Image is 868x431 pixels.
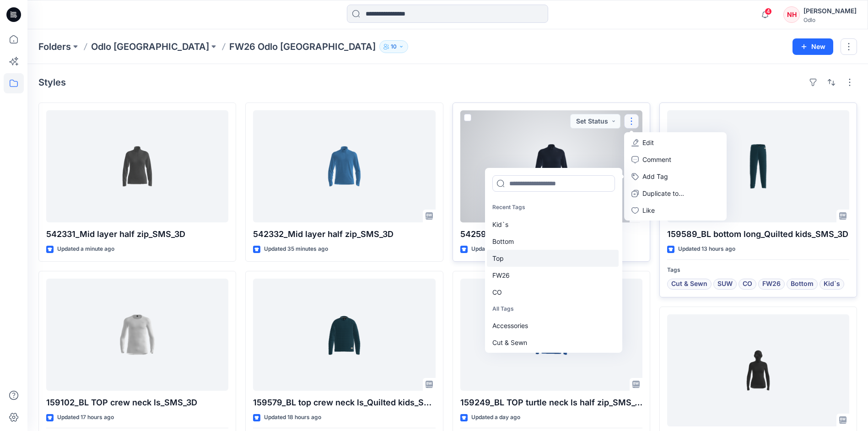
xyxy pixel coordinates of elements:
[46,396,228,409] p: 159102_BL TOP crew neck ls_SMS_3D
[264,244,328,254] p: Updated 35 minutes ago
[667,110,849,222] a: 159589_BL bottom long_Quilted kids_SMS_3D
[803,5,857,16] div: [PERSON_NAME]
[793,38,833,55] button: New
[783,6,800,23] div: NH
[642,189,684,198] p: Duplicate to...
[253,396,435,409] p: 159579_BL top crew neck ls_Quilted kids_SMS_3D
[487,317,619,334] div: Accessories
[460,396,642,409] p: 159249_BL TOP turtle neck ls half zip_SMS_3D
[253,110,435,222] a: 542332_Mid layer half zip_SMS_3D
[471,413,520,422] p: Updated a day ago
[57,413,114,422] p: Updated 17 hours ago
[762,279,781,290] span: FW26
[264,413,321,422] p: Updated 18 hours ago
[626,134,725,151] a: Edit
[671,279,707,290] span: Cut & Sewn
[460,228,642,241] p: 542591_Mid layer half zip_SMS_3D
[253,279,435,391] a: 159579_BL top crew neck ls_Quilted kids_SMS_3D
[824,279,840,290] span: Kid`s
[487,334,619,351] div: Cut & Sewn
[460,279,642,391] a: 159249_BL TOP turtle neck ls half zip_SMS_3D
[460,110,642,222] a: 542591_Mid layer half zip_SMS_3D
[379,40,408,53] button: 10
[391,42,397,52] p: 10
[642,138,654,147] p: Edit
[253,228,435,241] p: 542332_Mid layer half zip_SMS_3D
[678,244,735,254] p: Updated 13 hours ago
[487,233,619,250] div: Bottom
[38,40,71,53] a: Folders
[46,228,228,241] p: 542331_Mid layer half zip_SMS_3D
[91,40,209,53] a: Odlo [GEOGRAPHIC_DATA]
[642,155,671,164] p: Comment
[487,250,619,267] div: Top
[642,205,655,215] p: Like
[626,168,725,185] button: Add Tag
[471,244,526,254] p: Updated an hour ago
[791,279,814,290] span: Bottom
[487,199,619,216] p: Recent Tags
[487,267,619,284] div: FW26
[487,216,619,233] div: Kid`s
[667,314,849,426] a: 159141_BL TOP facemask ls_SMS_3D
[667,265,849,275] p: Tags
[743,279,752,290] span: CO
[803,16,857,23] div: Odlo
[46,110,228,222] a: 542331_Mid layer half zip_SMS_3D
[765,8,772,15] span: 4
[487,284,619,301] div: CO
[717,279,733,290] span: SUW
[487,301,619,318] p: All Tags
[46,279,228,391] a: 159102_BL TOP crew neck ls_SMS_3D
[57,244,114,254] p: Updated a minute ago
[38,77,66,88] h4: Styles
[667,228,849,241] p: 159589_BL bottom long_Quilted kids_SMS_3D
[229,40,376,53] p: FW26 Odlo [GEOGRAPHIC_DATA]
